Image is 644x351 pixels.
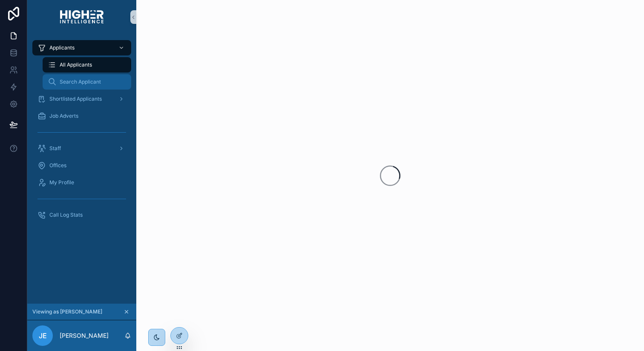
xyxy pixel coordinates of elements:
[60,10,103,24] img: App logo
[32,40,131,55] a: Applicants
[27,34,136,234] div: scrollable content
[49,179,74,186] span: My Profile
[39,331,47,341] span: JE
[60,78,101,85] span: Search Applicant
[32,158,131,173] a: Offices
[32,207,131,223] a: Call Log Stats
[32,108,131,124] a: Job Adverts
[43,57,131,73] a: All Applicants
[60,61,92,68] span: All Applicants
[32,308,102,315] span: Viewing as [PERSON_NAME]
[49,212,83,218] span: Call Log Stats
[49,44,75,51] span: Applicants
[49,162,66,169] span: Offices
[43,74,131,90] a: Search Applicant
[60,331,109,340] p: [PERSON_NAME]
[32,175,131,190] a: My Profile
[32,91,131,107] a: Shortlisted Applicants
[49,96,102,102] span: Shortlisted Applicants
[49,145,61,152] span: Staff
[32,141,131,156] a: Staff
[49,113,78,119] span: Job Adverts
